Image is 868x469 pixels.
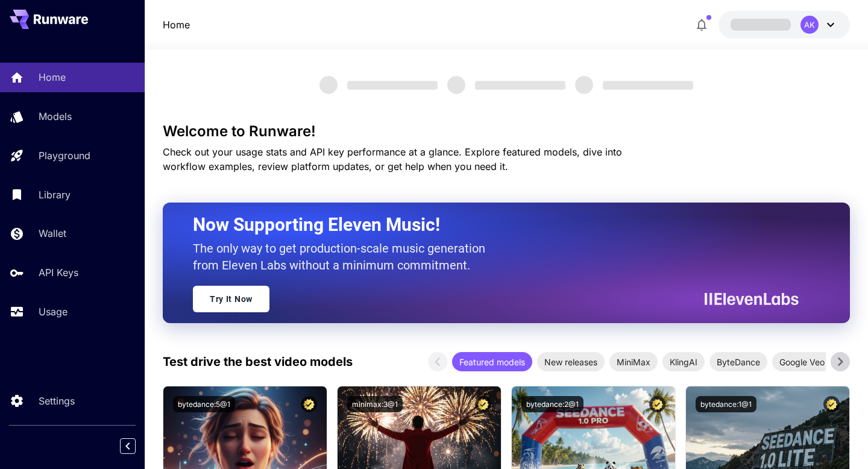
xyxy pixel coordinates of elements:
[163,353,353,371] p: Test drive the best video models
[193,213,790,236] h2: Now Supporting Eleven Music!
[521,396,583,412] button: bytedance:2@1
[347,396,403,412] button: minimax:3@1
[39,70,66,84] p: Home
[452,356,532,368] span: Featured models
[39,226,66,241] p: Wallet
[163,17,190,32] a: Home
[609,356,658,368] span: MiniMax
[193,286,269,312] a: Try It Now
[696,396,756,412] button: bytedance:1@1
[475,396,491,412] button: Certified Model – Vetted for best performance and includes a commercial license.
[163,17,190,32] nav: breadcrumb
[709,352,767,371] div: ByteDance
[452,352,532,371] div: Featured models
[39,148,90,163] p: Playground
[823,396,840,412] button: Certified Model – Vetted for best performance and includes a commercial license.
[163,123,850,140] h3: Welcome to Runware!
[800,16,819,34] div: AK
[537,352,605,371] div: New releases
[649,396,665,412] button: Certified Model – Vetted for best performance and includes a commercial license.
[120,438,136,454] button: Collapse sidebar
[39,394,75,408] p: Settings
[173,396,235,412] button: bytedance:5@1
[709,356,767,368] span: ByteDance
[662,356,705,368] span: KlingAI
[39,265,78,280] p: API Keys
[39,304,68,319] p: Usage
[772,352,832,371] div: Google Veo
[301,396,317,412] button: Certified Model – Vetted for best performance and includes a commercial license.
[39,187,71,202] p: Library
[662,352,705,371] div: KlingAI
[609,352,658,371] div: MiniMax
[193,240,494,274] p: The only way to get production-scale music generation from Eleven Labs without a minimum commitment.
[129,435,145,457] div: Collapse sidebar
[772,356,832,368] span: Google Veo
[537,356,605,368] span: New releases
[163,146,622,172] span: Check out your usage stats and API key performance at a glance. Explore featured models, dive int...
[39,109,72,124] p: Models
[719,11,850,39] button: AK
